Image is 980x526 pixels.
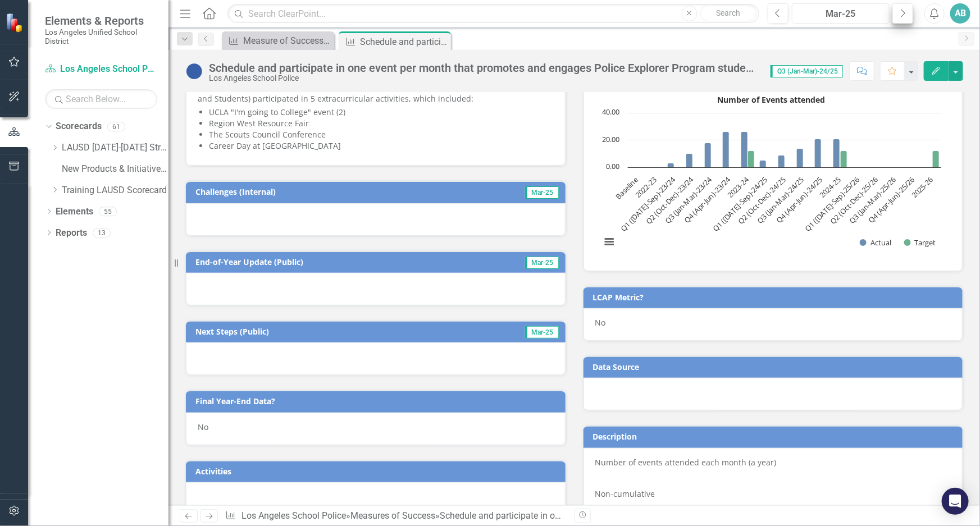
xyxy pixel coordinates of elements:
[602,107,619,117] text: 40.00
[56,120,102,133] a: Scorecards
[209,74,759,83] div: Los Angeles School Police
[663,174,714,226] text: Q3 (Jan-Mar)-23/24
[243,34,331,48] div: Measure of Success - Scorecard Report
[227,4,759,24] input: Search ClearPoint...
[525,186,559,199] span: Mar-25
[241,510,346,521] a: Los Angeles School Police
[595,486,951,500] p: Non-cumulative
[195,187,449,196] h3: Challenges (Internal)
[525,257,559,269] span: Mar-25
[796,7,886,21] div: Mar-25
[909,175,935,200] text: 2025-26
[606,161,619,171] text: 0.00
[225,34,331,48] a: Measure of Success - Scorecard Report
[107,122,125,131] div: 61
[950,3,970,24] button: AB
[778,155,785,167] path: Q2 (Oct-Dec)-24/25, 9. Actual.
[45,89,157,109] input: Search Below...
[932,150,939,167] path: 2025-26, 12. Target.
[828,175,879,226] text: Q2 (Oct-Dec)-25/26
[840,150,847,167] path: 2024-25, 12. Target.
[644,174,696,226] text: Q2 (Oct-Dec)-23/24
[717,94,825,105] text: Number of Events attended
[725,174,751,200] text: 2023-24
[618,174,677,233] text: Q1 ([DATE]-Sep)-23/24
[593,432,958,441] h3: Description
[817,175,842,200] text: 2024-25
[350,510,435,521] a: Measures of Success
[736,175,787,226] text: Q2 (Oct-Dec)-24/25
[209,107,554,118] li: UCLA "I'm going to College" event (2)
[195,327,443,336] h3: Next Steps (Public)
[593,363,958,371] h3: Data Source
[637,150,939,167] g: Target, bar series 2 of 2 with 17 bars.
[814,139,821,167] path: Q4 (Apr-Jun)-24/25, 21. Actual.
[62,163,168,176] a: New Products & Initiatives 2025-26
[195,467,560,475] h3: Activities
[62,141,168,154] a: LAUSD [DATE]-[DATE] Strategic Plan
[209,140,554,152] li: Career Day at [GEOGRAPHIC_DATA]
[195,397,560,405] h3: Final Year-End Data?
[759,160,766,167] path: Q1 (Jul-Sep)-24/25, 5. Actual.
[722,131,729,167] path: Q4 (Apr-Jun)-23/24, 26. Actual.
[360,35,448,49] div: Schedule and participate in one event per month that promotes and engages Police Explorer Program...
[56,205,93,218] a: Elements
[45,63,157,76] a: Los Angeles School Police
[633,175,658,200] text: 2022-23
[803,175,862,234] text: Q1 ([DATE]-Sep)-25/26
[93,228,111,237] div: 13
[209,62,759,74] div: Schedule and participate in one event per month that promotes and engages Police Explorer Program...
[866,175,917,225] text: Q4 (Apr-Jun)-25/26
[62,184,168,197] a: Training LAUSD Scorecard
[755,175,806,226] text: Q3 (Jan-Mar)-24/25
[45,14,157,28] span: Elements & Reports
[904,237,936,247] button: Show Target
[185,62,203,80] img: At or Above Plan
[747,150,754,167] path: 2023-24, 12. Target.
[682,174,733,225] text: Q4 (Apr-Jun)-23/24
[860,237,891,247] button: Show Actual
[209,118,554,129] li: Region West Resource Fair
[796,148,803,167] path: Q3 (Jan-Mar)-24/25, 14. Actual.
[667,163,674,167] path: Q1 (Jul-Sep)-23/24, 3. Actual.
[792,3,890,24] button: Mar-25
[704,143,711,167] path: Q3 (Jan-Mar)-23/24, 18. Actual.
[771,65,843,77] span: Q3 (Jan-Mar)-24/25
[56,227,87,240] a: Reports
[595,317,606,328] span: No
[601,234,617,249] button: View chart menu, Number of Events attended
[602,134,619,144] text: 20.00
[209,129,554,140] li: The Scouts Council Conference
[595,91,947,259] svg: Interactive chart
[942,488,969,515] div: Open Intercom Messenger
[613,175,640,201] text: Baseline
[595,457,951,470] p: Number of events attended each month (a year)
[198,82,554,104] p: QTR 3 [DATE]-[DATE]- The Los Angeles School Police Department Explorers Program (Officers and Stu...
[525,326,559,339] span: Mar-25
[99,207,117,216] div: 55
[595,91,951,259] div: Number of Events attended. Highcharts interactive chart.
[700,6,756,21] button: Search
[4,12,26,33] img: ClearPoint Strategy
[847,175,898,226] text: Q3 (Jan-Mar)-25/26
[593,293,958,301] h3: LCAP Metric?
[195,258,471,266] h3: End-of-Year Update (Public)
[741,131,747,167] path: 2023-24, 26. Actual.
[686,153,692,167] path: Q2 (Oct-Dec)-23/24, 10. Actual.
[774,175,824,225] text: Q4 (Apr-Jun)-24/25
[833,139,840,167] path: 2024-25, 21. Actual.
[198,422,208,432] span: No
[45,28,157,46] small: Los Angeles Unified School District
[710,175,769,234] text: Q1 ([DATE]-Sep)-24/25
[716,8,740,17] span: Search
[225,510,566,523] div: » »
